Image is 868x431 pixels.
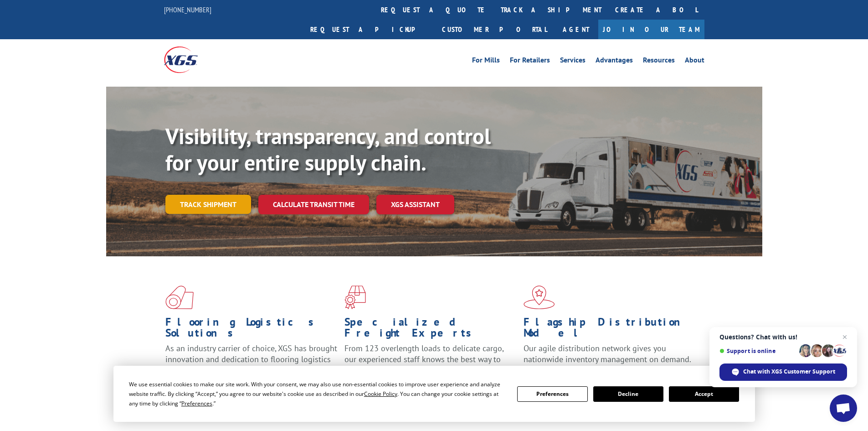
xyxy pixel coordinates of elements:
span: Chat with XGS Customer Support [743,368,835,376]
span: Our agile distribution network gives you nationwide inventory management on demand. [524,343,691,364]
span: Questions? Chat with us! [719,333,847,341]
a: Resources [643,57,675,67]
a: Agent [554,20,598,39]
span: Preferences [181,400,212,407]
a: Calculate transit time [258,195,369,214]
b: Visibility, transparency, and control for your entire supply chain. [165,122,491,177]
a: Track shipment [165,195,251,214]
h1: Specialized Freight Experts [344,317,517,343]
a: [PHONE_NUMBER] [164,5,211,14]
a: XGS ASSISTANT [376,195,454,214]
span: Support is online [719,348,796,354]
a: About [685,57,704,67]
div: Open chat [830,395,857,422]
button: Decline [593,386,663,402]
div: Chat with XGS Customer Support [719,363,847,381]
h1: Flagship Distribution Model [524,317,696,343]
img: xgs-icon-flagship-distribution-model-red [524,286,555,309]
img: xgs-icon-focused-on-flooring-red [344,286,366,309]
a: Advantages [596,57,633,67]
img: xgs-icon-total-supply-chain-intelligence-red [165,286,194,309]
span: Cookie Policy [364,390,397,398]
a: Customer Portal [435,20,554,39]
p: From 123 overlength loads to delicate cargo, our experienced staff knows the best way to move you... [344,343,517,384]
button: Preferences [517,386,587,402]
div: We use essential cookies to make our site work. With your consent, we may also use non-essential ... [129,379,506,408]
span: As an industry carrier of choice, XGS has brought innovation and dedication to flooring logistics... [165,343,337,375]
span: Close chat [839,332,850,343]
a: Request a pickup [303,20,435,39]
button: Accept [669,386,739,402]
a: For Mills [472,57,500,67]
a: Services [560,57,586,67]
a: For Retailers [510,57,550,67]
h1: Flooring Logistics Solutions [165,317,338,343]
a: Join Our Team [598,20,704,39]
div: Cookie Consent Prompt [113,366,755,422]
